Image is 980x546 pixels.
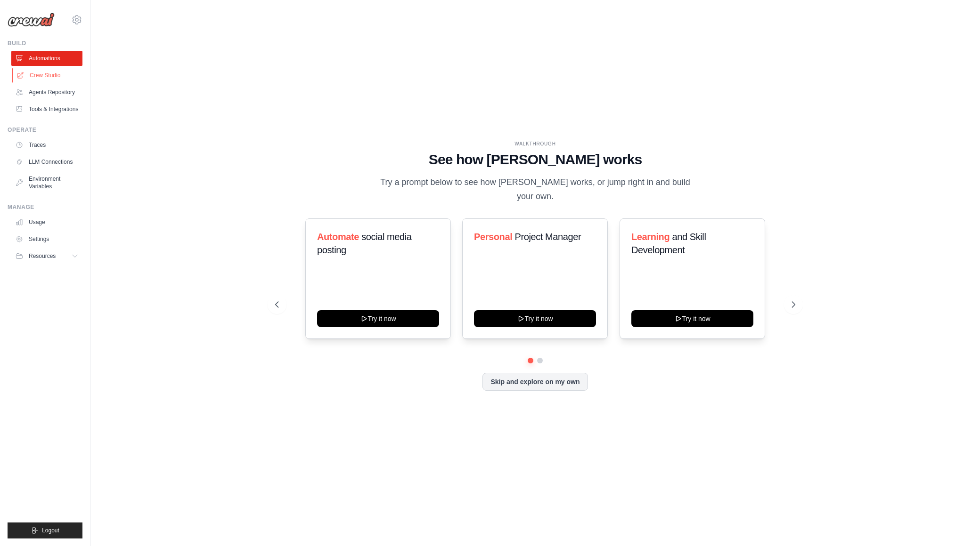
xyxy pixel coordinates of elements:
[11,85,82,100] a: Agents Repository
[11,137,82,153] a: Traces
[42,527,59,534] span: Logout
[275,140,795,147] div: WALKTHROUGH
[29,252,56,260] span: Resources
[933,501,980,546] iframe: Chat Widget
[377,176,694,203] p: Try a prompt below to see how [PERSON_NAME] works, or jump right in and build your own.
[8,203,82,211] div: Manage
[8,40,82,47] div: Build
[11,215,82,230] a: Usage
[275,151,795,168] h1: See how [PERSON_NAME] works
[11,249,82,264] button: Resources
[474,232,512,242] span: Personal
[515,232,581,242] span: Project Manager
[11,171,82,194] a: Environment Variables
[12,68,83,83] a: Crew Studio
[317,232,412,255] span: social media posting
[631,232,670,242] span: Learning
[11,102,82,117] a: Tools & Integrations
[8,126,82,134] div: Operate
[631,232,706,255] span: and Skill Development
[8,13,55,27] img: Logo
[11,51,82,66] a: Automations
[8,522,82,538] button: Logout
[11,232,82,247] a: Settings
[474,310,596,327] button: Try it now
[11,154,82,169] a: LLM Connections
[317,310,439,327] button: Try it now
[631,310,753,327] button: Try it now
[317,232,359,242] span: Automate
[482,373,588,391] button: Skip and explore on my own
